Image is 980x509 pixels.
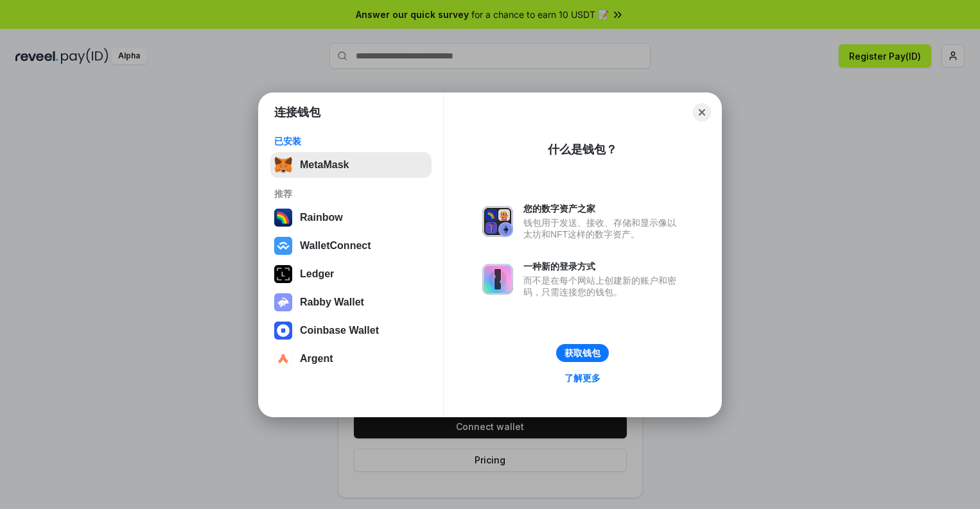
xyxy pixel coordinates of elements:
div: Rabby Wallet [300,297,364,308]
div: 获取钱包 [564,347,600,359]
div: Rainbow [300,212,343,223]
div: Argent [300,353,333,365]
div: Coinbase Wallet [300,325,379,336]
button: Rainbow [270,205,432,230]
button: 获取钱包 [556,344,609,362]
div: MetaMask [300,159,349,171]
div: 什么是钱包？ [548,142,617,157]
div: 一种新的登录方式 [523,261,683,272]
img: svg+xml,%3Csvg%20xmlns%3D%22http%3A%2F%2Fwww.w3.org%2F2000%2Fsvg%22%20width%3D%2228%22%20height%3... [274,265,292,283]
img: svg+xml,%3Csvg%20fill%3D%22none%22%20height%3D%2233%22%20viewBox%3D%220%200%2035%2033%22%20width%... [274,156,292,174]
img: svg+xml,%3Csvg%20width%3D%2228%22%20height%3D%2228%22%20viewBox%3D%220%200%2028%2028%22%20fill%3D... [274,322,292,340]
img: svg+xml,%3Csvg%20xmlns%3D%22http%3A%2F%2Fwww.w3.org%2F2000%2Fsvg%22%20fill%3D%22none%22%20viewBox... [482,206,513,237]
div: 已安装 [274,135,428,147]
img: svg+xml,%3Csvg%20xmlns%3D%22http%3A%2F%2Fwww.w3.org%2F2000%2Fsvg%22%20fill%3D%22none%22%20viewBox... [274,293,292,311]
div: 了解更多 [564,372,600,384]
button: Argent [270,346,432,372]
img: svg+xml,%3Csvg%20width%3D%2228%22%20height%3D%2228%22%20viewBox%3D%220%200%2028%2028%22%20fill%3D... [274,237,292,255]
div: Ledger [300,268,334,280]
div: 推荐 [274,188,428,200]
div: 而不是在每个网站上创建新的账户和密码，只需连接您的钱包。 [523,275,683,298]
img: svg+xml,%3Csvg%20xmlns%3D%22http%3A%2F%2Fwww.w3.org%2F2000%2Fsvg%22%20fill%3D%22none%22%20viewBox... [482,264,513,295]
button: Ledger [270,261,432,287]
div: 钱包用于发送、接收、存储和显示像以太坊和NFT这样的数字资产。 [523,217,683,240]
h1: 连接钱包 [274,105,320,120]
button: MetaMask [270,152,432,178]
a: 了解更多 [557,370,608,386]
div: WalletConnect [300,240,371,252]
img: svg+xml,%3Csvg%20width%3D%22120%22%20height%3D%22120%22%20viewBox%3D%220%200%20120%20120%22%20fil... [274,209,292,227]
button: WalletConnect [270,233,432,259]
img: svg+xml,%3Csvg%20width%3D%2228%22%20height%3D%2228%22%20viewBox%3D%220%200%2028%2028%22%20fill%3D... [274,350,292,368]
div: 您的数字资产之家 [523,203,683,214]
button: Coinbase Wallet [270,318,432,343]
button: Rabby Wallet [270,289,432,315]
button: Close [693,103,711,121]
